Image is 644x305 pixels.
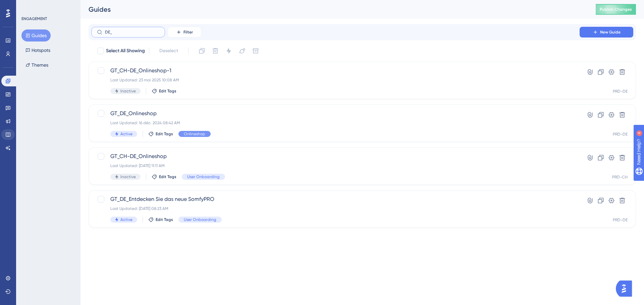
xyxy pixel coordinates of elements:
[21,29,51,42] button: Guides
[159,88,176,94] span: Edit Tags
[148,217,173,222] button: Edit Tags
[120,217,132,222] span: Active
[159,174,176,179] span: Edit Tags
[613,89,628,94] div: PRD-DE
[183,29,193,35] span: Filter
[110,109,560,118] span: GT_DE_Onlineshop
[156,131,173,137] span: Edit Tags
[47,3,49,9] div: 4
[105,30,159,34] input: Search
[184,217,216,222] span: User Onboarding
[120,174,136,179] span: Inactive
[21,16,47,21] div: ENGAGEMENT
[16,2,42,10] span: Need Help?
[187,174,220,179] span: User Onboarding
[120,88,136,94] span: Inactive
[152,88,176,94] button: Edit Tags
[110,77,560,83] div: Last Updated: 23 mai 2025 10:08 AM
[110,195,560,203] span: GT_DE_Entdecken Sie das neue SomfyPRO
[120,131,132,137] span: Active
[110,206,560,211] div: Last Updated: [DATE] 08:23 AM
[110,163,560,168] div: Last Updated: [DATE] 11:11 AM
[580,27,633,37] button: New Guide
[159,47,178,55] span: Deselect
[21,59,52,71] button: Themes
[600,29,621,35] span: New Guide
[156,217,173,222] span: Edit Tags
[106,47,145,55] span: Select All Showing
[184,131,205,137] span: Onlineshop
[168,27,201,37] button: Filter
[612,174,628,180] div: PRD-CH
[110,67,560,75] span: GT_CH-DE_Onlineshop-1
[152,174,176,179] button: Edit Tags
[21,44,54,56] button: Hotspots
[153,45,184,57] button: Deselect
[110,120,560,126] div: Last Updated: 16 déc. 2024 08:42 AM
[89,5,579,14] div: Guides
[148,131,173,137] button: Edit Tags
[110,152,560,160] span: GT_CH-DE_Onlineshop
[596,4,636,15] button: Publish Changes
[613,132,628,137] div: PRD-DE
[600,7,632,12] span: Publish Changes
[613,217,628,223] div: PRD-DE
[616,279,636,299] iframe: UserGuiding AI Assistant Launcher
